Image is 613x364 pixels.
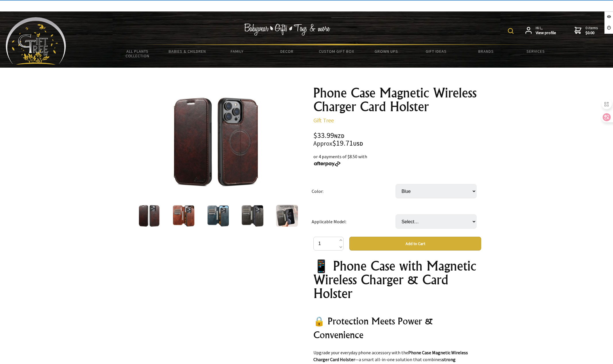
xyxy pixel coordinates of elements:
a: Custom Gift Box [312,45,361,57]
td: Color: [312,176,396,206]
img: Babyware - Gifts - Toys and more... [6,17,66,65]
strong: View profile [536,30,556,36]
a: All Plants Collection [113,45,162,62]
div: or 4 payments of $8.50 with [313,153,481,167]
a: Family [212,45,262,57]
a: Gift Tree [313,117,334,124]
a: Hi L,View profile [525,26,556,36]
img: Phone Case Magnetic Wireless Charger Card Holster [242,205,263,227]
span: USD [353,140,363,147]
img: Babywear - Gifts - Toys & more [244,24,330,36]
a: Grown Ups [362,45,411,57]
a: Decor [262,45,312,57]
a: Gift Ideas [411,45,461,57]
td: Applicable Model: [312,206,396,237]
small: Approx [313,140,332,147]
img: Phone Case Magnetic Wireless Charger Card Holster [138,205,160,227]
a: Services [511,45,561,57]
img: Afterpay [313,161,341,167]
h1: 📱 Phone Case with Magnetic Wireless Charger & Card Holster [313,259,481,300]
span: 0 items [585,25,598,36]
img: Phone Case Magnetic Wireless Charger Card Holster [276,205,298,227]
img: Phone Case Magnetic Wireless Charger Card Holster [173,205,194,227]
strong: $0.00 [585,30,598,36]
a: 0 items$0.00 [575,26,598,36]
img: Phone Case Magnetic Wireless Charger Card Holster [207,205,229,227]
img: Phone Case Magnetic Wireless Charger Card Holster [171,97,261,187]
h2: 🔒 Protection Meets Power & Convenience [313,314,481,342]
button: Add to Cart [349,237,481,251]
span: NZD [334,133,344,139]
strong: Phone Case Magnetic Wireless Charger Card Holster [313,350,468,362]
a: Brands [461,45,511,57]
span: Hi L, [536,26,556,36]
div: $33.99 $19.71 [313,132,481,147]
img: product search [508,28,514,34]
h1: Phone Case Magnetic Wireless Charger Card Holster [313,86,481,113]
a: Babies & Children [162,45,212,57]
